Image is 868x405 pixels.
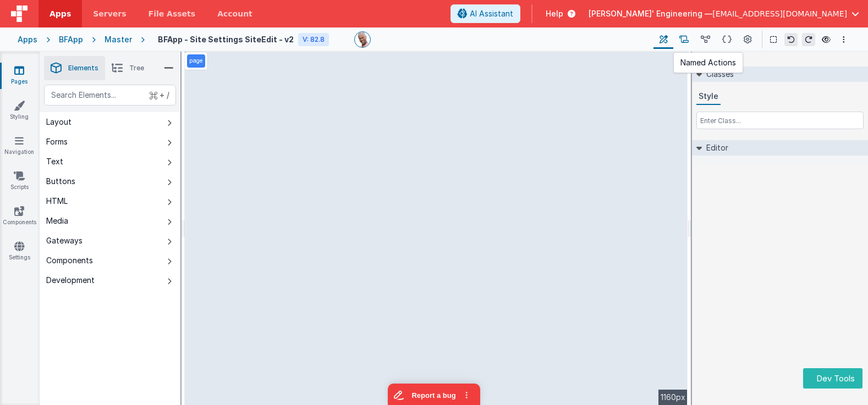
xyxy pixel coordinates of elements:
button: Buttons [40,171,180,191]
h4: page [692,52,714,66]
button: Layout [40,112,180,132]
button: Development [40,270,180,290]
img: 11ac31fe5dc3d0eff3fbbbf7b26fa6e1 [355,32,370,47]
button: HTML [40,191,180,211]
span: + / [150,85,169,106]
button: Text [40,152,180,171]
div: Layout [46,116,72,127]
div: --> [185,52,688,405]
input: Search Elements... [44,85,176,106]
div: Apps [18,34,37,45]
span: Apps [50,8,71,19]
div: HTML [46,196,68,207]
span: Help [546,8,563,19]
div: Buttons [46,176,75,187]
button: Options [837,33,850,46]
button: Style [696,88,721,105]
div: 1160px [658,390,688,405]
button: Components [40,251,180,270]
button: Dev Tools [803,368,862,389]
span: [PERSON_NAME]' Engineering — [589,8,712,19]
span: File Assets [149,8,196,19]
p: page [189,57,203,65]
input: Enter Class... [696,112,864,129]
span: AI Assistant [470,8,513,19]
div: Components [46,255,93,266]
h2: Classes [702,66,734,82]
div: Forms [46,136,68,147]
h4: BFApp - Site Settings SiteEdit - v2 [158,35,294,43]
div: Development [46,275,95,286]
button: Media [40,211,180,231]
button: Forms [40,132,180,152]
button: AI Assistant [451,4,520,23]
span: Elements [68,64,98,73]
button: Gateways [40,231,180,251]
div: Gateways [46,235,83,246]
div: Master [105,34,132,45]
span: Tree [129,64,144,73]
div: Text [46,156,63,167]
div: BFApp [59,34,83,45]
button: [PERSON_NAME]' Engineering — [EMAIL_ADDRESS][DOMAIN_NAME] [589,8,859,19]
div: V: 82.8 [298,33,329,46]
div: Media [46,215,68,226]
h2: Editor [702,140,728,156]
span: [EMAIL_ADDRESS][DOMAIN_NAME] [712,8,847,19]
span: Servers [93,8,126,19]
